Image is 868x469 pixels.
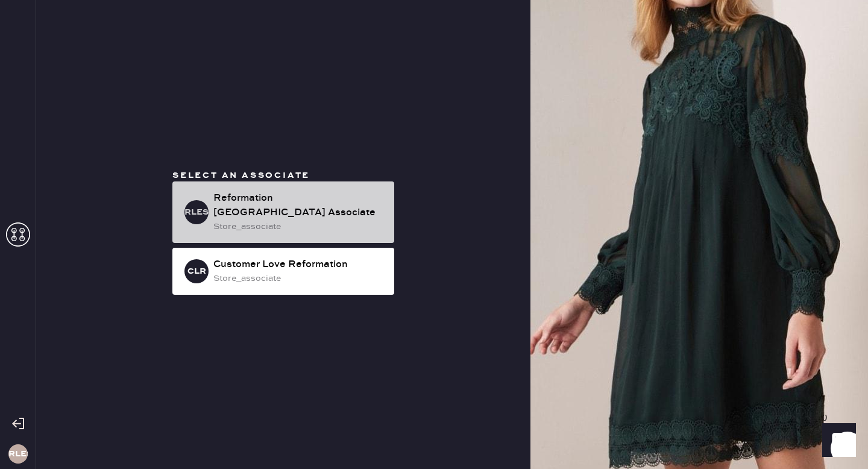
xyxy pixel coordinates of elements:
[184,208,209,216] h3: RLESA
[213,257,385,272] div: Customer Love Reformation
[172,170,310,181] span: Select an associate
[213,220,385,233] div: store_associate
[187,267,206,275] h3: CLR
[8,450,28,458] h3: RLES
[213,191,385,220] div: Reformation [GEOGRAPHIC_DATA] Associate
[811,415,863,467] iframe: Front Chat
[213,272,385,285] div: store_associate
